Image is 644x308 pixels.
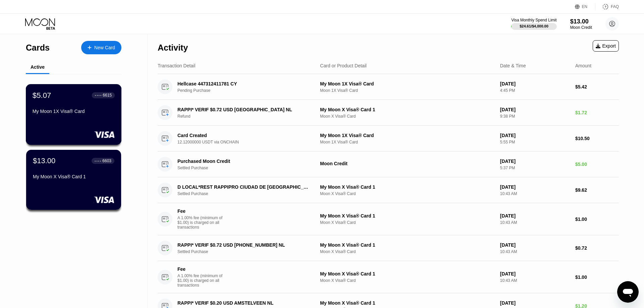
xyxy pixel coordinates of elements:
[500,81,570,86] div: [DATE]
[103,93,112,98] div: 6615
[500,114,570,119] div: 9:38 PM
[177,184,309,190] div: D LOCAL*REST RAPPIPRO CIUDAD DE [GEOGRAPHIC_DATA]
[500,88,570,93] div: 4:45 PM
[158,126,619,151] div: Card Created12.12000000 USDT via ONCHAINMy Moon 1X Visa® CardMoon 1X Visa® Card[DATE]5:55 PM$10.50
[320,242,494,248] div: My Moon X Visa® Card 1
[33,109,115,114] div: My Moon 1X Visa® Card
[177,159,309,164] div: Purchased Moon Credit
[575,63,591,68] div: Amount
[158,43,188,53] div: Activity
[500,133,570,138] div: [DATE]
[177,249,319,254] div: Settled Purchase
[26,84,121,144] div: $5.07● ● ● ●6615My Moon 1X Visa® Card
[320,161,494,166] div: Moon Credit
[102,159,111,163] div: 6603
[81,41,121,54] div: New Card
[582,4,588,9] div: EN
[500,166,570,170] div: 5:37 PM
[500,140,570,144] div: 5:55 PM
[320,114,494,119] div: Moon X Visa® Card
[95,160,101,162] div: ● ● ● ●
[177,273,228,288] div: A 1.00% fee (minimum of $1.00) is charged on all transactions
[320,271,494,276] div: My Moon X Visa® Card 1
[158,151,619,177] div: Purchased Moon CreditSettled PurchaseMoon Credit[DATE]5:37 PM$5.00
[26,43,50,53] div: Cards
[158,177,619,203] div: D LOCAL*REST RAPPIPRO CIUDAD DE [GEOGRAPHIC_DATA]Settled PurchaseMy Moon X Visa® Card 1Moon X Vis...
[158,74,619,100] div: Hellcase 447312411781 CYPending PurchaseMy Moon 1X Visa® CardMoon 1X Visa® Card[DATE]4:45 PM$5.42
[500,242,570,248] div: [DATE]
[177,107,309,112] div: RAPPI* VERIF $0.72 USD [GEOGRAPHIC_DATA] NL
[596,43,616,49] div: Export
[320,278,494,283] div: Moon X Visa® Card
[595,3,619,10] div: FAQ
[94,45,115,51] div: New Card
[500,278,570,283] div: 10:43 AM
[320,300,494,306] div: My Moon X Visa® Card 1
[33,91,51,100] div: $5.07
[500,249,570,254] div: 10:43 AM
[511,18,556,22] div: Visa Monthly Spend Limit
[500,63,526,68] div: Date & Time
[31,64,45,70] div: Active
[177,242,309,248] div: RAPPI* VERIF $0.72 USD [PHONE_NUMBER] NL
[500,107,570,112] div: [DATE]
[617,281,639,303] iframe: Button to launch messaging window
[177,191,319,196] div: Settled Purchase
[95,94,102,96] div: ● ● ● ●
[570,18,592,25] div: $13.00
[500,191,570,196] div: 10:43 AM
[575,217,619,222] div: $1.00
[26,150,121,210] div: $13.00● ● ● ●6603My Moon X Visa® Card 1
[320,191,494,196] div: Moon X Visa® Card
[500,213,570,219] div: [DATE]
[575,84,619,89] div: $5.42
[500,184,570,190] div: [DATE]
[320,213,494,219] div: My Moon X Visa® Card 1
[511,18,556,30] div: Visa Monthly Spend Limit$24.61/$4,000.00
[177,88,319,93] div: Pending Purchase
[500,159,570,164] div: [DATE]
[575,110,619,115] div: $1.72
[177,133,309,138] div: Card Created
[500,220,570,225] div: 10:43 AM
[158,63,195,68] div: Transaction Detail
[158,100,619,126] div: RAPPI* VERIF $0.72 USD [GEOGRAPHIC_DATA] NLRefundMy Moon X Visa® Card 1Moon X Visa® Card[DATE]9:3...
[575,3,595,10] div: EN
[570,18,592,30] div: $13.00Moon Credit
[158,235,619,261] div: RAPPI* VERIF $0.72 USD [PHONE_NUMBER] NLSettled PurchaseMy Moon X Visa® Card 1Moon X Visa® Card[D...
[575,136,619,141] div: $10.50
[177,114,319,119] div: Refund
[500,271,570,276] div: [DATE]
[575,245,619,251] div: $0.72
[575,274,619,280] div: $1.00
[158,203,619,235] div: FeeA 1.00% fee (minimum of $1.00) is charged on all transactionsMy Moon X Visa® Card 1Moon X Visa...
[33,157,55,165] div: $13.00
[611,4,619,9] div: FAQ
[320,184,494,190] div: My Moon X Visa® Card 1
[320,249,494,254] div: Moon X Visa® Card
[520,24,548,28] div: $24.61 / $4,000.00
[177,266,224,272] div: Fee
[500,300,570,306] div: [DATE]
[177,208,224,214] div: Fee
[158,261,619,293] div: FeeA 1.00% fee (minimum of $1.00) is charged on all transactionsMy Moon X Visa® Card 1Moon X Visa...
[177,300,309,306] div: RAPPI* VERIF $0.20 USD AMSTELVEEN NL
[320,107,494,112] div: My Moon X Visa® Card 1
[320,133,494,138] div: My Moon 1X Visa® Card
[177,140,319,144] div: 12.12000000 USDT via ONCHAIN
[593,40,619,52] div: Export
[33,174,114,179] div: My Moon X Visa® Card 1
[570,25,592,30] div: Moon Credit
[575,187,619,193] div: $9.62
[320,63,367,68] div: Card or Product Detail
[320,88,494,93] div: Moon 1X Visa® Card
[177,215,228,230] div: A 1.00% fee (minimum of $1.00) is charged on all transactions
[320,220,494,225] div: Moon X Visa® Card
[177,166,319,170] div: Settled Purchase
[320,81,494,86] div: My Moon 1X Visa® Card
[575,162,619,167] div: $5.00
[177,81,309,86] div: Hellcase 447312411781 CY
[320,140,494,144] div: Moon 1X Visa® Card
